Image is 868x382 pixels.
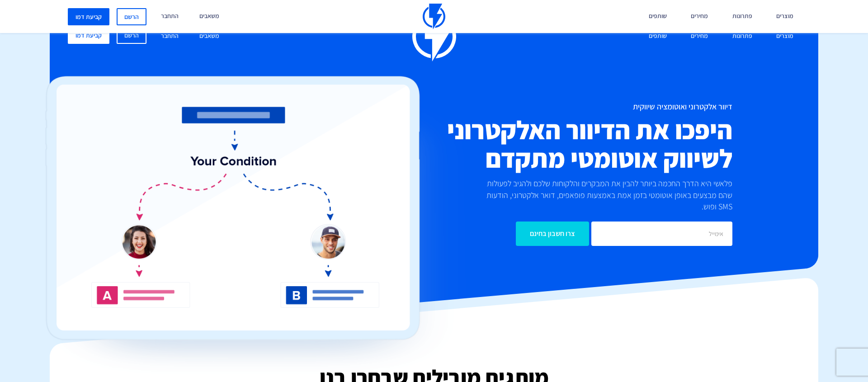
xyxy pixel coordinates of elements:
h2: היפכו את הדיוור האלקטרוני לשיווק אוטומטי מתקדם [380,116,732,173]
a: קביעת דמו [68,27,109,44]
a: מחירים [684,27,715,46]
h1: דיוור אלקטרוני ואוטומציה שיווקית [380,102,732,111]
a: הרשם [117,27,146,44]
a: משאבים [193,27,226,46]
a: פתרונות [726,27,759,46]
input: אימייל [591,222,732,246]
a: שותפים [642,27,674,46]
a: התחבר [154,27,185,46]
p: פלאשי היא הדרך החכמה ביותר להבין את המבקרים והלקוחות שלכם ולהגיב לפעולות שהם מבצעים באופן אוטומטי... [472,178,733,212]
a: קביעת דמו [68,8,109,25]
a: מוצרים [769,27,800,46]
a: הרשם [117,8,146,25]
input: צרו חשבון בחינם [516,222,589,246]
